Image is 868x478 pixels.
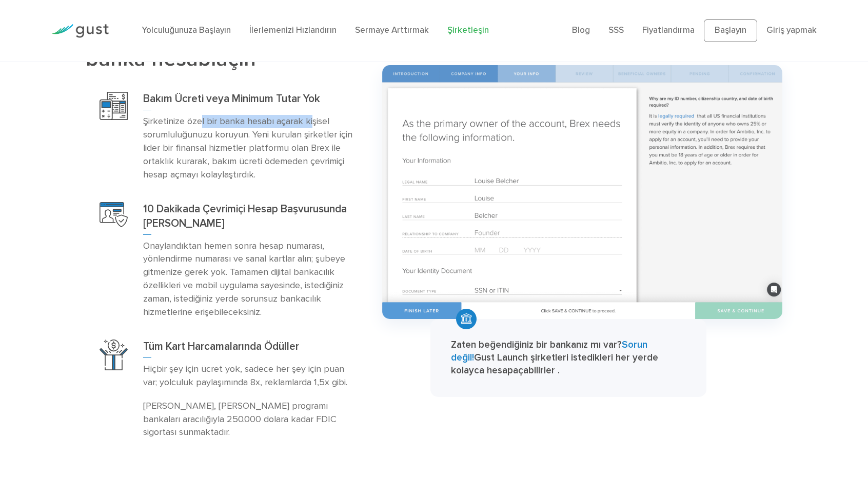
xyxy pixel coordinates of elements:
font: Onaylandıktan hemen sonra hesap numarası, yönlendirme numarası ve sanal kartlar alın; şubeye gitm... [143,241,345,318]
img: Hesap Aç [100,202,128,228]
a: Şirketleşin [447,25,489,35]
a: Blog [572,25,590,35]
img: Ödül [100,340,128,370]
font: Başlayın [715,25,746,35]
font: [PERSON_NAME], [PERSON_NAME] programı bankaları aracılığıyla 250.000 dolara kadar FDIC sigortası ... [143,401,337,438]
font: 10 Dakikada Çevrimiçi Hesap Başvurusunda [PERSON_NAME] [143,203,347,230]
font: Hiçbir şey için ücret yok, sadece her şey için puan var; yolculuk paylaşımında 8x, reklamlarda 1,... [143,364,347,388]
img: 3 Açık Ticari Banka Hesabı Genişletildi [382,65,782,318]
a: SSS [608,25,624,35]
a: Başlayın [704,19,757,42]
a: Sermaye Arttırmak [355,25,429,35]
font: Şirketinize özel bir banka hesabı açarak kişisel sorumluluğunuzu koruyun. Yeni kurulan şirketler ... [143,116,352,180]
font: Zaten beğendiğiniz bir bankanız mı var? [451,339,622,350]
img: Para Simgesi [456,309,477,329]
img: Bakım Gerektirmez [100,92,128,120]
font: Tüm Kart Harcamalarında Ödüller [143,340,299,353]
a: Fiyatlandırma [642,25,695,35]
font: açabilirler . [513,365,560,376]
a: İlerlemenizi Hızlandırın [249,25,337,35]
font: Bakım Ücreti veya Minimum Tutar Yok [143,92,320,105]
a: Giriş yapmak [766,25,817,35]
a: Yolculuğunuza Başlayın [142,25,231,35]
font: Gust Launch şirketleri istedikleri her yerde kolayca hesap [451,352,658,376]
img: Gust Logo [51,24,109,38]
